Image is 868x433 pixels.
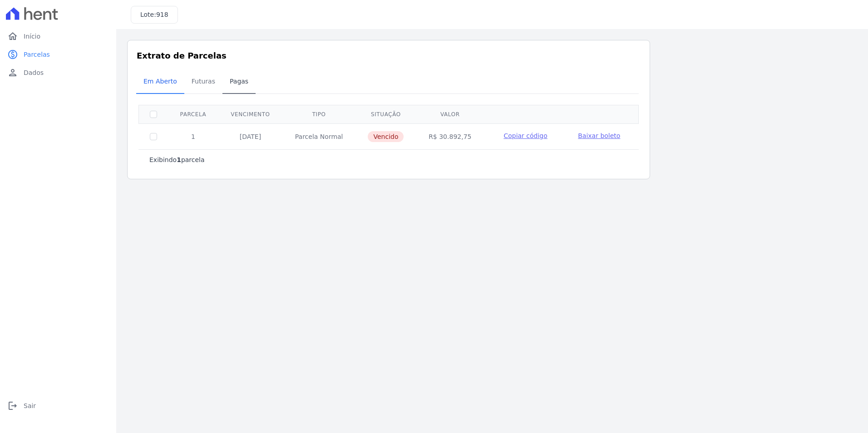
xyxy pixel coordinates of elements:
[7,400,18,411] i: logout
[503,132,547,139] span: Copiar código
[4,64,113,82] a: personDados
[7,67,18,78] i: person
[218,105,282,123] th: Vencimento
[222,70,256,94] a: Pagas
[177,156,181,163] b: 1
[578,132,620,139] span: Baixar boleto
[24,32,40,41] span: Início
[4,45,113,64] a: paidParcelas
[168,105,218,123] th: Parcela
[138,72,182,90] span: Em Aberto
[355,105,416,123] th: Situação
[4,27,113,45] a: homeInício
[168,123,218,149] td: 1
[224,72,254,90] span: Pagas
[149,155,205,164] p: Exibindo parcela
[186,72,221,90] span: Futuras
[416,105,484,123] th: Valor
[7,31,18,42] i: home
[184,70,222,94] a: Futuras
[416,123,484,149] td: R$ 30.892,75
[578,131,620,140] a: Baixar boleto
[137,49,641,62] h3: Extrato de Parcelas
[218,123,282,149] td: [DATE]
[140,10,168,20] h3: Lote:
[282,105,355,123] th: Tipo
[495,131,556,140] button: Copiar código
[368,131,404,142] span: Vencido
[7,49,18,60] i: paid
[156,11,168,18] span: 918
[24,50,50,59] span: Parcelas
[282,123,355,149] td: Parcela Normal
[24,401,36,410] span: Sair
[4,397,113,415] a: logoutSair
[136,70,184,94] a: Em Aberto
[24,68,44,77] span: Dados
